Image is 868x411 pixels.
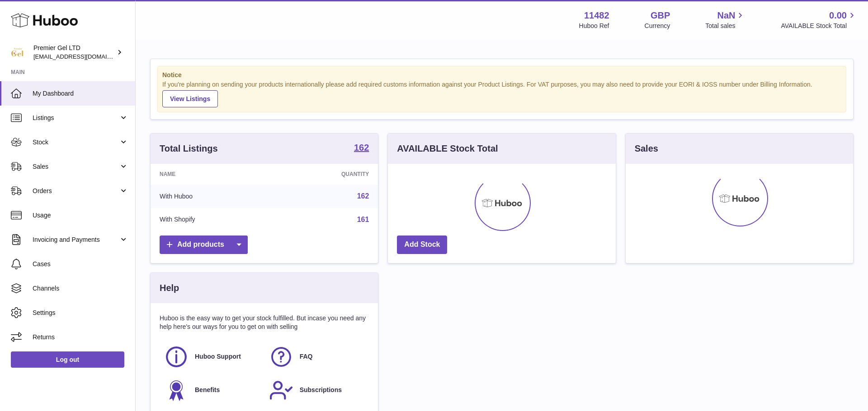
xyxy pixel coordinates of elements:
[151,185,273,208] td: With Huboo
[33,260,128,268] span: Cases
[651,9,670,22] strong: GBP
[33,187,119,195] span: Orders
[160,282,179,294] h3: Help
[164,345,260,369] a: Huboo Support
[579,22,609,30] div: Huboo Ref
[11,351,124,368] a: Log out
[33,162,119,171] span: Sales
[162,80,841,107] div: If you're planning on sending your products internationally please add required customs informati...
[162,71,841,79] strong: Notice
[354,143,369,152] strong: 162
[160,236,248,254] a: Add products
[195,386,220,394] span: Benefits
[33,211,128,220] span: Usage
[33,138,119,147] span: Stock
[33,309,128,317] span: Settings
[33,236,119,244] span: Invoicing and Payments
[397,236,447,254] a: Add Stock
[635,143,658,155] h3: Sales
[11,46,24,59] img: internalAdmin-11482@internal.huboo.com
[195,352,241,361] span: Huboo Support
[160,143,218,155] h3: Total Listings
[273,164,378,185] th: Quantity
[164,378,260,402] a: Benefits
[300,352,313,361] span: FAQ
[300,386,342,394] span: Subscriptions
[357,192,369,200] a: 162
[645,22,670,30] div: Currency
[151,208,273,231] td: With Shopify
[33,333,128,342] span: Returns
[705,9,745,30] a: NaN Total sales
[269,345,365,369] a: FAQ
[160,314,369,331] p: Huboo is the easy way to get your stock fulfilled. But incase you need any help here's our ways f...
[357,216,369,223] a: 161
[397,143,498,155] h3: AVAILABLE Stock Total
[269,378,365,402] a: Subscriptions
[705,22,745,30] span: Total sales
[33,53,133,60] span: [EMAIL_ADDRESS][DOMAIN_NAME]
[162,90,218,107] a: View Listings
[33,44,115,61] div: Premier Gel LTD
[33,114,119,122] span: Listings
[354,143,369,154] a: 162
[33,284,128,293] span: Channels
[781,22,857,30] span: AVAILABLE Stock Total
[829,9,847,22] span: 0.00
[33,89,128,98] span: My Dashboard
[151,164,273,185] th: Name
[584,9,609,22] strong: 11482
[781,9,857,30] a: 0.00 AVAILABLE Stock Total
[717,9,735,22] span: NaN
